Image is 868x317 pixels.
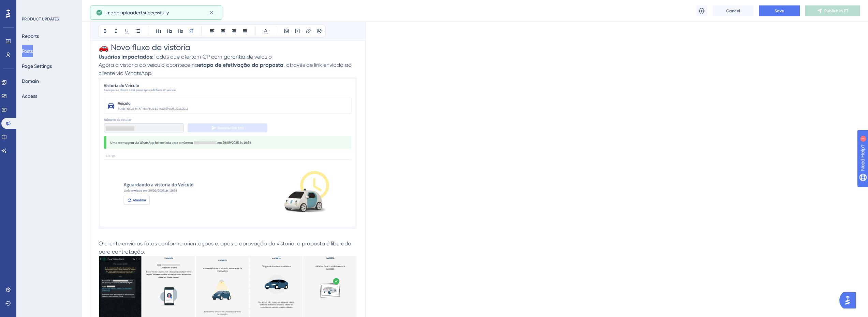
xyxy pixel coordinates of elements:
button: Access [22,90,37,102]
span: Cancel [726,8,740,14]
span: Image uploaded successfully [105,9,169,17]
span: Save [775,8,784,14]
div: PRODUCT UPDATES [22,16,59,22]
span: , através de link enviado ao cliente via WhatsApp. [99,62,353,76]
span: O cliente envia as fotos conforme orientações e, após a aprovação da vistoria, a proposta é liber... [99,240,353,255]
div: 1 [47,3,49,9]
span: Agora a vistoria do veículo acontece na [99,62,198,68]
button: Publish in PT [805,5,860,16]
button: Domain [22,75,39,87]
button: Page Settings [22,60,52,72]
iframe: UserGuiding AI Assistant Launcher [839,290,860,311]
span: Todos que ofertam CP com garantia de veículo [153,54,272,60]
button: Save [759,5,800,16]
strong: Usuários impactados: [99,54,153,60]
button: Posts [22,45,33,57]
span: 🚗 Novo fluxo de vistoria [99,43,190,52]
strong: etapa de efetivação da proposta [198,62,283,68]
button: Cancel [712,5,753,16]
span: Publish in PT [824,8,848,14]
span: Need Help? [16,2,43,10]
button: Reports [22,30,39,42]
